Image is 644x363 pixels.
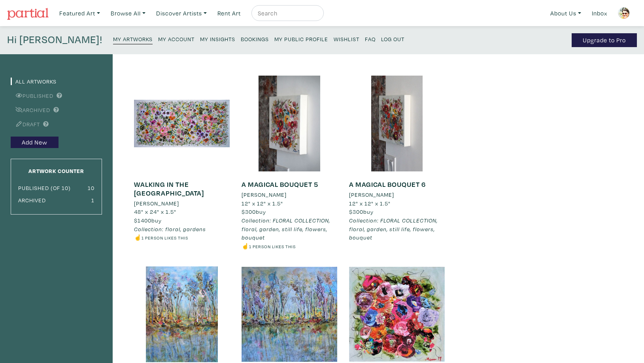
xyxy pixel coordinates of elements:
a: Upgrade to Pro [572,33,637,47]
a: WALKING IN THE [GEOGRAPHIC_DATA] [134,180,204,198]
a: Wishlist [334,33,359,44]
em: Collection: FLORAL COLLECTION, floral, garden, still life, flowers, bouquet [242,217,330,241]
small: Bookings [241,35,269,43]
a: Archived [11,106,50,114]
input: Search [257,8,316,18]
small: Artwork Counter [28,167,84,175]
small: 1 person likes this [249,243,296,249]
a: [PERSON_NAME] [349,190,445,199]
small: My Public Profile [274,35,328,43]
small: My Insights [200,35,235,43]
em: Collection: FLORAL COLLECTION, floral, garden, still life, flowers, bouquet [349,217,438,241]
small: Log Out [381,35,404,43]
small: FAQ [365,35,376,43]
a: Discover Artists [153,5,210,21]
span: $300 [242,208,256,215]
a: Featured Art [56,5,104,21]
span: $300 [349,208,363,215]
small: Wishlist [334,35,359,43]
a: Inbox [588,5,611,21]
a: FAQ [365,33,376,44]
a: About Us [547,5,585,21]
small: My Artworks [113,35,153,43]
li: ☝️ [242,242,337,251]
small: 1 person likes this [142,235,188,241]
a: All Artworks [11,78,57,85]
a: Rent Art [214,5,244,21]
li: [PERSON_NAME] [242,190,287,199]
a: A MAGICAL BOUQUET 5 [242,180,318,189]
a: My Public Profile [274,33,328,44]
a: My Artworks [113,33,153,44]
a: My Account [158,33,195,44]
span: $1400 [134,217,151,224]
li: [PERSON_NAME] [349,190,394,199]
a: My Insights [200,33,235,44]
a: Add New [11,137,59,148]
span: 48" x 24" x 1.5" [134,208,176,215]
a: Browse All [107,5,149,21]
h4: Hi [PERSON_NAME]! [7,33,102,47]
small: 1 [91,196,94,204]
span: buy [242,208,266,215]
small: My Account [158,35,195,43]
img: phpThumb.php [618,7,630,19]
small: Published (of 10) [18,184,71,192]
a: [PERSON_NAME] [242,190,337,199]
small: 10 [88,184,94,192]
a: Bookings [241,33,269,44]
a: Log Out [381,33,404,44]
span: 12" x 12" x 1.5" [242,200,283,207]
span: 12" x 12" x 1.5" [349,200,391,207]
small: Archived [18,196,46,204]
span: buy [349,208,374,215]
a: A MAGICAL BOUQUET 6 [349,180,426,189]
a: [PERSON_NAME] [134,199,230,208]
em: Collection: floral, gardens [134,225,206,233]
a: Published [11,92,53,99]
a: Draft [11,120,40,128]
li: ☝️ [134,233,230,242]
span: buy [134,217,162,224]
li: [PERSON_NAME] [134,199,179,208]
